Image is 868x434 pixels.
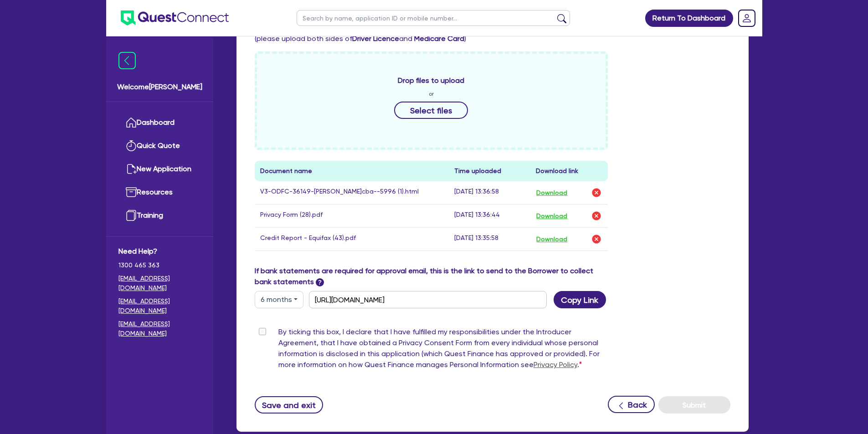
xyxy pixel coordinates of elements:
[536,210,568,222] button: Download
[255,181,449,204] td: V3-ODFC-36149-[PERSON_NAME]cba--5996 (1).html
[554,291,606,308] button: Copy Link
[735,6,759,30] a: Dropdown toggle
[126,210,137,221] img: training
[449,228,530,251] td: [DATE] 13:35:58
[530,161,608,181] th: Download link
[118,111,201,134] a: Dashboard
[398,75,464,86] span: Drop files to upload
[118,260,201,270] span: 1300 465 363
[394,102,468,119] button: Select files
[536,187,568,199] button: Download
[118,181,201,204] a: Resources
[297,10,570,26] input: Search by name, application ID or mobile number...
[352,34,399,43] b: Driver Licence
[121,10,229,26] img: quest-connect-logo-blue
[645,10,733,27] a: Return To Dashboard
[118,274,201,293] a: [EMAIL_ADDRESS][DOMAIN_NAME]
[534,360,577,369] a: Privacy Policy
[536,233,568,245] button: Download
[126,187,137,198] img: resources
[449,161,530,181] th: Time uploaded
[278,327,608,374] label: By ticking this box, I declare that I have fulfilled my responsibilities under the Introducer Agr...
[255,161,449,181] th: Document name
[591,187,602,198] img: delete-icon
[126,163,137,174] img: new-application
[255,291,303,308] button: Dropdown toggle
[118,296,201,316] a: [EMAIL_ADDRESS][DOMAIN_NAME]
[255,204,449,228] td: Privacy Form (28).pdf
[608,396,655,413] button: Back
[118,158,201,181] a: New Application
[414,34,464,43] b: Medicare Card
[255,228,449,251] td: Credit Report - Equifax (43).pdf
[255,34,466,43] span: (please upload both sides of and )
[255,266,608,287] label: If bank statements are required for approval email, this is the link to send to the Borrower to c...
[118,246,201,257] span: Need Help?
[316,278,324,286] span: ?
[126,140,137,151] img: quick-quote
[429,90,434,98] span: or
[118,319,201,338] a: [EMAIL_ADDRESS][DOMAIN_NAME]
[118,52,136,69] img: icon-menu-close
[449,204,530,228] td: [DATE] 13:36:44
[118,134,201,158] a: Quick Quote
[449,181,530,204] td: [DATE] 13:36:58
[658,396,730,414] button: Submit
[117,82,202,92] span: Welcome [PERSON_NAME]
[255,396,324,414] button: Save and exit
[118,204,201,227] a: Training
[591,234,602,245] img: delete-icon
[591,210,602,221] img: delete-icon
